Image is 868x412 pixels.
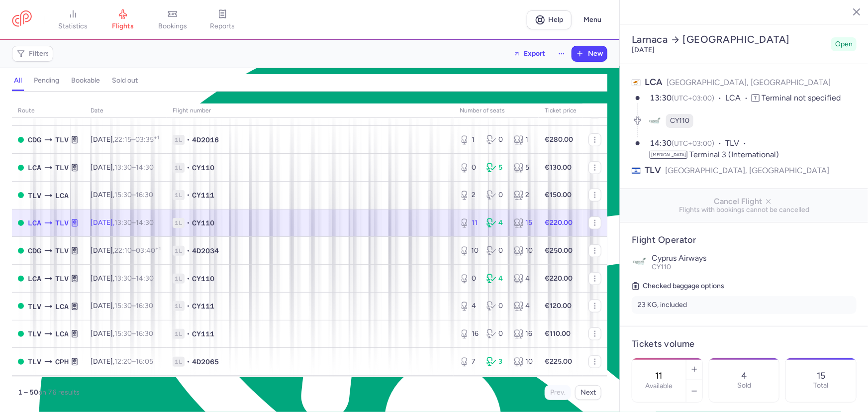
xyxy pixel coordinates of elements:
strong: €150.00 [545,191,572,199]
strong: €220.00 [545,274,573,283]
h4: Flight Operator [632,234,857,246]
button: New [572,46,607,61]
span: – [114,163,154,172]
h4: pending [34,76,59,85]
span: [DATE], [91,329,153,338]
div: 11 [460,218,479,228]
span: • [187,357,190,367]
span: 1L [173,301,185,311]
span: – [114,329,153,338]
span: – [114,302,153,310]
span: LCA [28,273,41,284]
div: 4 [514,274,533,284]
span: 1L [173,274,185,284]
span: 1L [173,329,185,339]
time: 14:30 [650,138,672,148]
a: bookings [148,9,197,31]
span: [DATE], [91,274,154,283]
span: Cancel Flight [628,197,861,206]
p: Cyprus Airways [652,254,857,263]
button: Export [507,46,552,62]
time: 16:30 [136,302,153,310]
span: • [187,301,190,311]
h4: all [14,76,22,85]
th: route [12,103,85,118]
span: T [752,94,760,102]
time: 03:35 [135,135,159,144]
span: 1L [173,135,185,145]
p: 15 [817,371,825,381]
span: 4D2065 [192,357,219,367]
span: Terminal not specified [762,93,841,103]
img: Cyprus Airways logo [632,254,648,270]
span: 1L [173,190,185,200]
span: [GEOGRAPHIC_DATA], [GEOGRAPHIC_DATA] [667,78,831,87]
div: 0 [460,274,479,284]
h5: Checked baggage options [632,280,857,292]
time: 16:30 [136,329,153,338]
span: LCA [645,77,663,88]
div: 10 [460,246,479,256]
span: • [187,274,190,284]
span: TLV [55,134,69,145]
span: CY110 [192,163,214,173]
div: 16 [460,329,479,339]
span: – [114,135,159,144]
div: 2 [460,190,479,200]
time: 13:30 [114,163,132,172]
span: statistics [59,22,88,31]
h4: bookable [71,76,100,85]
time: 14:30 [136,218,154,227]
div: 0 [460,163,479,173]
h2: Larnaca [GEOGRAPHIC_DATA] [632,33,827,46]
span: CY110 [192,218,214,228]
a: statistics [48,9,98,31]
div: 5 [514,163,533,173]
span: bookings [158,22,187,31]
span: – [114,218,154,227]
figure: CY airline logo [648,114,662,128]
span: TLV [55,162,69,173]
span: LCA [28,162,41,173]
h4: sold out [112,76,138,85]
time: 03:40 [136,246,161,255]
div: 15 [514,218,533,228]
div: 4 [460,301,479,311]
span: • [187,218,190,228]
span: Terminal 3 (International) [689,150,779,159]
time: 16:05 [136,357,153,366]
span: LCA [725,93,752,104]
span: TLV [55,273,69,284]
div: 10 [514,246,533,256]
time: 13:30 [114,218,132,227]
span: Flights with bookings cannot be cancelled [628,206,861,214]
div: 7 [460,357,479,367]
time: 12:20 [114,357,132,366]
span: – [114,274,154,283]
button: Filters [12,46,53,61]
span: [DATE], [91,163,154,172]
span: CPH [55,356,69,367]
label: Available [645,382,673,390]
span: • [187,246,190,256]
span: CY110 [192,274,214,284]
div: 0 [486,246,505,256]
th: Flight number [167,103,454,118]
span: (UTC+03:00) [672,139,714,148]
div: 4 [514,301,533,311]
time: 14:30 [136,274,154,283]
span: LCA [55,328,69,339]
time: 13:30 [650,93,672,103]
p: 4 [741,371,747,381]
li: 23 KG, included [632,296,857,314]
p: Total [814,382,829,390]
a: flights [98,9,148,31]
strong: €130.00 [545,163,572,172]
span: – [114,191,153,199]
button: Next [575,385,601,400]
time: [DATE] [632,46,655,54]
span: flights [112,22,134,31]
button: Prev. [545,385,571,400]
span: [GEOGRAPHIC_DATA], [GEOGRAPHIC_DATA] [665,164,829,177]
th: Ticket price [539,103,582,118]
